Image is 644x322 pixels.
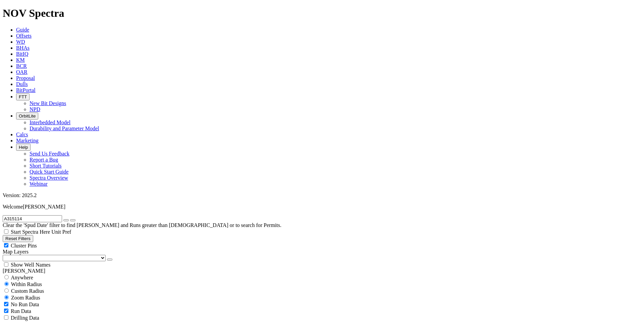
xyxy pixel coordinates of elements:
a: Send Us Feedback [30,151,69,156]
span: OrbitLite [19,113,36,119]
a: Calcs [16,132,28,137]
a: New Bit Designs [30,100,66,106]
a: Webinar [30,181,48,187]
span: Zoom Radius [11,295,40,301]
a: Short Tutorials [30,163,62,169]
span: Run Data [11,308,31,314]
h1: NOV Spectra [3,7,641,19]
a: KM [16,57,25,63]
span: Cluster Pins [11,243,37,248]
a: BitPortal [16,87,36,93]
span: [PERSON_NAME] [23,204,65,210]
span: Within Radius [11,281,42,287]
a: Offsets [16,33,32,39]
a: Guide [16,27,29,33]
span: No Run Data [11,302,39,307]
span: Clear the 'Spud Date' filter to find [PERSON_NAME] and Runs greater than [DEMOGRAPHIC_DATA] or to... [3,222,281,228]
span: Start Spectra Here [11,229,50,235]
button: OrbitLite [16,112,38,120]
span: Unit Pref [51,229,71,235]
button: Reset Filters [3,235,33,242]
a: Dulls [16,81,28,87]
a: Interbedded Model [30,120,70,125]
a: NPD [30,106,40,112]
span: Anywhere [11,275,33,280]
a: OAR [16,69,28,75]
a: Durability and Parameter Model [30,126,99,131]
a: Proposal [16,75,35,81]
span: Custom Radius [11,288,44,294]
a: BitIQ [16,51,28,57]
div: Version: 2025.2 [3,192,641,198]
a: WD [16,39,25,45]
button: FTT [16,93,30,100]
a: Report a Bug [30,157,58,163]
button: Help [16,144,31,151]
div: [PERSON_NAME] [3,268,641,274]
a: Marketing [16,138,39,143]
span: Map Layers [3,249,29,255]
a: Quick Start Guide [30,169,68,175]
span: Drilling Data [11,315,39,321]
input: Search [3,215,62,222]
span: Show Well Names [11,262,50,268]
a: BCR [16,63,27,69]
input: Start Spectra Here [4,229,8,234]
a: BHAs [16,45,30,51]
p: Welcome [3,204,641,210]
span: FTT [19,94,27,99]
a: Spectra Overview [30,175,68,181]
span: Help [19,145,28,150]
